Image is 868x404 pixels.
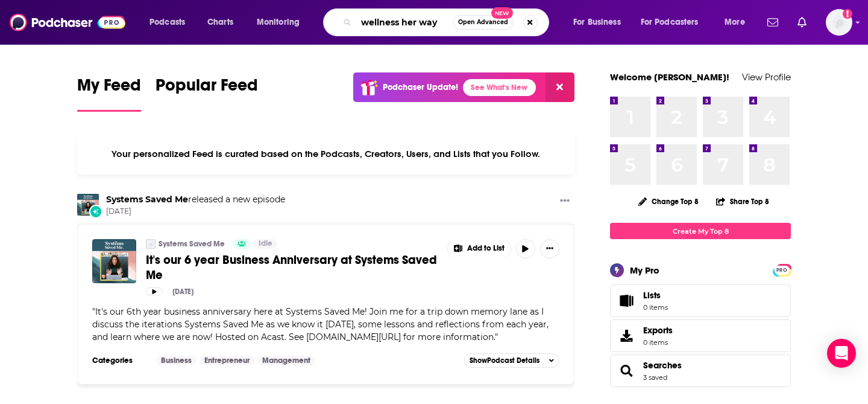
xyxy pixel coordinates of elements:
[77,75,141,103] span: My Feed
[10,11,125,34] img: Podchaser - Follow, Share and Rate Podcasts
[254,239,277,249] a: Idle
[453,15,514,30] button: Open AdvancedNew
[643,325,673,336] span: Exports
[146,252,437,283] span: It's our 6 year Business Anniversary at Systems Saved Me
[89,205,102,218] div: New Episode
[610,319,791,352] a: Exports
[92,356,146,365] h3: Categories
[159,239,225,249] a: Systems Saved Me
[826,9,852,36] button: Show profile menu
[248,13,315,32] button: open menu
[633,13,716,32] button: open menu
[614,292,638,309] span: Lists
[793,12,811,33] a: Show notifications dropdown
[573,14,621,31] span: For Business
[458,19,508,25] span: Open Advanced
[156,75,258,103] span: Popular Feed
[92,306,549,342] span: " "
[356,13,453,32] input: Search podcasts, credits, & more...
[614,327,638,344] span: Exports
[200,13,241,32] a: Charts
[826,9,852,36] span: Logged in as sophiak
[92,239,136,283] img: It's our 6 year Business Anniversary at Systems Saved Me
[540,239,559,258] button: Show More Button
[448,239,511,258] button: Show More Button
[610,71,729,83] a: Welcome [PERSON_NAME]!
[77,194,99,216] img: Systems Saved Me
[775,265,789,274] a: PRO
[643,360,682,371] a: Searches
[207,14,233,31] span: Charts
[643,303,668,312] span: 0 items
[259,238,272,250] span: Idle
[149,14,185,31] span: Podcasts
[467,244,505,253] span: Add to List
[763,12,783,33] a: Show notifications dropdown
[725,14,745,31] span: More
[106,207,285,217] span: [DATE]
[463,79,536,96] a: See What's New
[716,13,760,32] button: open menu
[77,75,141,112] a: My Feed
[775,266,789,275] span: PRO
[257,14,300,31] span: Monitoring
[77,133,574,175] div: Your personalized Feed is curated based on the Podcasts, Creators, Users, and Lists that you Follow.
[146,252,439,283] a: It's our 6 year Business Anniversary at Systems Saved Me
[200,356,254,365] a: Entrepreneur
[156,356,197,365] a: Business
[106,194,285,205] h3: released a new episode
[565,13,636,32] button: open menu
[843,9,852,19] svg: Add a profile image
[610,223,791,239] a: Create My Top 8
[92,306,549,342] span: It's our 6th year business anniversary here at Systems Saved Me! Join me for a trip down memory l...
[172,287,193,296] div: [DATE]
[643,338,673,347] span: 0 items
[643,373,667,382] a: 3 saved
[491,7,513,19] span: New
[610,354,791,387] span: Searches
[643,290,668,301] span: Lists
[610,284,791,317] a: Lists
[826,9,852,36] img: User Profile
[383,82,458,92] p: Podchaser Update!
[257,356,315,365] a: Management
[643,290,661,301] span: Lists
[614,362,638,379] a: Searches
[827,339,856,368] div: Open Intercom Messenger
[146,239,156,249] img: Systems Saved Me
[141,13,201,32] button: open menu
[715,190,770,213] button: Share Top 8
[742,71,791,83] a: View Profile
[156,75,258,112] a: Popular Feed
[555,194,574,209] button: Show More Button
[641,14,699,31] span: For Podcasters
[470,356,539,365] span: Show Podcast Details
[335,8,561,36] div: Search podcasts, credits, & more...
[631,194,706,209] button: Change Top 8
[106,194,188,205] a: Systems Saved Me
[464,353,559,368] button: ShowPodcast Details
[630,265,659,276] div: My Pro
